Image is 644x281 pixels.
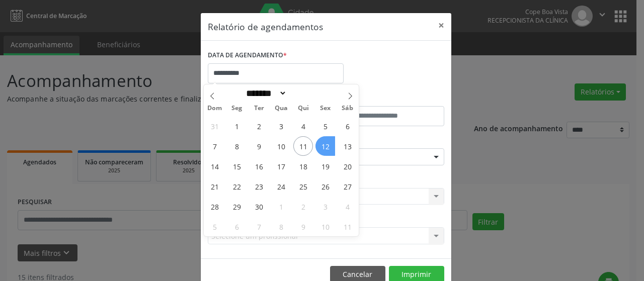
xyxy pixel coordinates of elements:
[293,176,313,196] span: Setembro 25, 2025
[293,116,313,136] span: Setembro 4, 2025
[315,136,335,156] span: Setembro 12, 2025
[431,13,451,38] button: Close
[205,217,224,236] span: Outubro 5, 2025
[249,197,269,216] span: Setembro 30, 2025
[227,116,247,136] span: Setembro 1, 2025
[205,156,224,176] span: Setembro 14, 2025
[227,217,247,236] span: Outubro 6, 2025
[271,176,291,196] span: Setembro 24, 2025
[204,105,226,112] span: Dom
[205,116,224,136] span: Agosto 31, 2025
[271,197,291,216] span: Outubro 1, 2025
[205,136,224,156] span: Setembro 7, 2025
[315,176,335,196] span: Setembro 26, 2025
[249,217,269,236] span: Outubro 7, 2025
[249,116,269,136] span: Setembro 2, 2025
[227,156,247,176] span: Setembro 15, 2025
[337,105,359,112] span: Sáb
[270,105,292,112] span: Qua
[271,136,291,156] span: Setembro 10, 2025
[338,136,357,156] span: Setembro 13, 2025
[208,48,287,63] label: DATA DE AGENDAMENTO
[338,197,357,216] span: Outubro 4, 2025
[315,217,335,236] span: Outubro 10, 2025
[315,116,335,136] span: Setembro 5, 2025
[226,105,248,112] span: Seg
[314,105,337,112] span: Sex
[271,116,291,136] span: Setembro 3, 2025
[248,105,270,112] span: Ter
[249,176,269,196] span: Setembro 23, 2025
[271,217,291,236] span: Outubro 8, 2025
[271,156,291,176] span: Setembro 17, 2025
[293,197,313,216] span: Outubro 2, 2025
[227,176,247,196] span: Setembro 22, 2025
[293,217,313,236] span: Outubro 9, 2025
[205,176,224,196] span: Setembro 21, 2025
[227,197,247,216] span: Setembro 29, 2025
[293,156,313,176] span: Setembro 18, 2025
[338,156,357,176] span: Setembro 20, 2025
[243,88,287,99] select: Month
[208,20,323,33] h5: Relatório de agendamentos
[227,136,247,156] span: Setembro 8, 2025
[287,88,320,99] input: Year
[338,217,357,236] span: Outubro 11, 2025
[249,136,269,156] span: Setembro 9, 2025
[293,136,313,156] span: Setembro 11, 2025
[315,197,335,216] span: Outubro 3, 2025
[338,116,357,136] span: Setembro 6, 2025
[205,197,224,216] span: Setembro 28, 2025
[315,156,335,176] span: Setembro 19, 2025
[329,90,444,106] label: ATÉ
[292,105,314,112] span: Qui
[338,176,357,196] span: Setembro 27, 2025
[249,156,269,176] span: Setembro 16, 2025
